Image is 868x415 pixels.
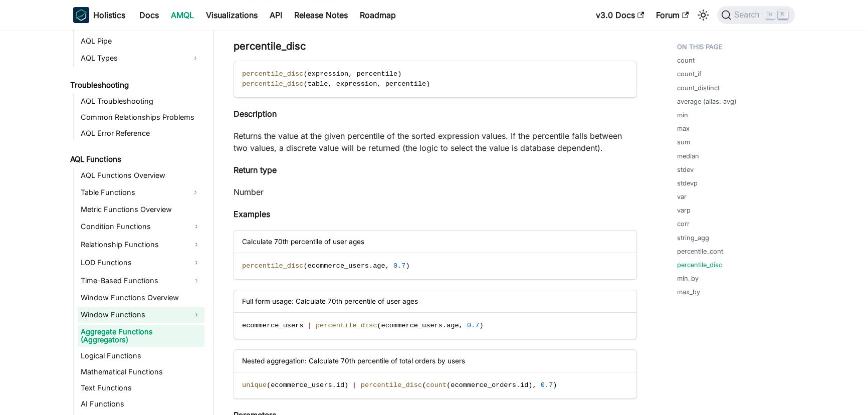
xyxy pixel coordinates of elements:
a: AQL Error Reference [78,126,204,140]
a: count_if [677,69,702,79]
div: Nested aggregation: Calculate 70th percentile of total orders by users [234,350,636,372]
span: age [447,322,459,329]
a: Aggregate Functions (Aggregators) [78,325,204,347]
span: age [373,262,385,270]
span: ( [303,70,307,78]
span: ( [422,381,426,389]
button: Expand sidebar category 'Table Functions' [186,184,204,200]
span: ) [479,322,483,329]
span: 0.7 [467,322,479,329]
a: Roadmap [354,7,402,23]
a: AMQL [165,7,200,23]
a: Release Notes [288,7,354,23]
span: percentile_disc [361,381,422,389]
span: | [352,381,356,389]
h3: percentile_disc [234,40,637,53]
span: id [520,381,528,389]
span: , [459,322,463,329]
img: Holistics [73,7,89,23]
strong: Return type [234,165,277,175]
span: , [377,80,381,88]
span: . [369,262,373,270]
a: Relationship Functions [78,237,204,253]
span: ) [553,381,557,389]
b: Holistics [93,9,125,21]
span: id [336,381,344,389]
span: count [426,381,447,389]
a: Mathematical Functions [78,365,204,379]
a: varp [677,205,691,215]
div: Full form usage: Calculate 70th percentile of user ages [234,290,636,313]
a: string_agg [677,233,709,243]
button: Search (Command+K) [717,6,795,24]
a: max_by [677,287,700,297]
span: Search [731,11,766,20]
nav: Docs sidebar [63,30,213,415]
span: . [443,322,447,329]
a: stdevp [677,178,698,188]
a: Metric Functions Overview [78,202,204,217]
a: Common Relationships Problems [78,110,204,124]
span: ) [397,70,401,78]
a: percentile_cont [677,247,723,256]
span: percentile_disc [316,322,377,329]
a: Time-Based Functions [78,273,204,289]
span: ecommerce_users [381,322,442,329]
a: count [677,56,695,65]
span: , [532,381,536,389]
a: Text Functions [78,381,204,395]
span: percentile [356,70,397,78]
a: v3.0 Docs [590,7,650,23]
a: Visualizations [200,7,264,23]
span: unique [242,381,267,389]
p: Returns the value at the given percentile of the sorted expression values. If the percentile fall... [234,130,637,154]
a: Logical Functions [78,349,204,363]
a: AQL Types [78,50,186,66]
a: Table Functions [78,184,186,200]
span: ecommerce_users [242,322,303,329]
a: min_by [677,274,699,283]
div: Calculate 70th percentile of user ages [234,231,636,253]
a: median [677,151,699,161]
a: Docs [133,7,165,23]
span: ) [405,262,409,270]
span: 0.7 [393,262,405,270]
a: AI Functions [78,397,204,411]
span: . [332,381,336,389]
span: ecommerce_users [308,262,369,270]
a: average (alias: avg) [677,97,737,106]
a: API [264,7,288,23]
a: var [677,192,687,201]
span: 0.7 [541,381,553,389]
span: ) [528,381,532,389]
a: sum [677,137,690,147]
a: min [677,110,688,120]
kbd: K [778,10,788,19]
span: ( [377,322,381,329]
span: percentile_disc [242,262,303,270]
span: expression [336,80,377,88]
span: ( [447,381,451,389]
span: percentile [385,80,426,88]
a: Forum [650,7,695,23]
a: AQL Pipe [78,34,204,48]
a: stdev [677,165,694,174]
span: . [516,381,520,389]
span: , [348,70,352,78]
span: , [328,80,332,88]
span: ( [303,80,307,88]
span: ecommerce_orders [451,381,516,389]
a: AQL Functions [67,152,204,166]
a: corr [677,219,690,229]
span: table [308,80,328,88]
a: Window Functions [78,307,204,323]
a: count_distinct [677,83,720,93]
span: percentile_disc [242,80,303,88]
a: LOD Functions [78,255,204,271]
span: expression [308,70,349,78]
a: max [677,124,690,133]
span: percentile_disc [242,70,303,78]
p: Number [234,186,637,198]
button: Switch between dark and light mode (currently light mode) [695,7,711,23]
a: Troubleshooting [67,78,204,92]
